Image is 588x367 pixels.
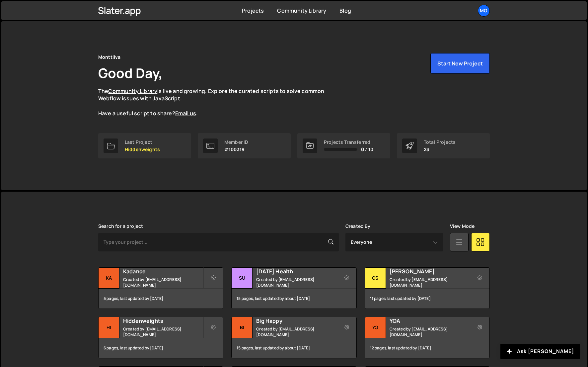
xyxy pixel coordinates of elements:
a: Community Library [108,87,157,95]
h1: Good Day, [98,64,163,82]
div: 11 pages, last updated by [DATE] [365,289,489,309]
div: YO [365,317,386,338]
h2: [DATE] Health [256,268,336,275]
small: Created by [EMAIL_ADDRESS][DOMAIN_NAME] [256,277,336,288]
small: Created by [EMAIL_ADDRESS][DOMAIN_NAME] [256,326,336,337]
div: Ka [99,268,119,289]
p: #100319 [224,147,248,152]
div: Hi [99,317,119,338]
button: Start New Project [430,53,490,74]
span: 0 / 10 [361,147,373,152]
p: Hiddenweights [125,147,160,152]
h2: YOA [390,317,470,324]
a: Mo [478,5,490,17]
h2: Big Happy [256,317,336,324]
p: The is live and growing. Explore the curated scripts to solve common Webflow issues with JavaScri... [98,87,337,117]
button: Ask [PERSON_NAME] [500,344,580,359]
div: Projects Transferred [324,139,373,145]
small: Created by [EMAIL_ADDRESS][DOMAIN_NAME] [390,326,470,337]
a: Email us [175,110,196,117]
a: Last Project Hiddenweights [98,133,191,158]
a: Os [PERSON_NAME] Created by [EMAIL_ADDRESS][DOMAIN_NAME] 11 pages, last updated by [DATE] [365,267,490,309]
div: 6 pages, last updated by [DATE] [99,338,223,358]
small: Created by [EMAIL_ADDRESS][DOMAIN_NAME] [390,277,470,288]
label: Search for a project [98,224,143,229]
label: View Mode [450,224,475,229]
div: Total Projects [424,139,456,145]
a: Community Library [277,7,326,14]
a: Projects [242,7,264,14]
a: Ka Kadance Created by [EMAIL_ADDRESS][DOMAIN_NAME] 5 pages, last updated by [DATE] [98,267,223,309]
a: Su [DATE] Health Created by [EMAIL_ADDRESS][DOMAIN_NAME] 15 pages, last updated by about [DATE] [231,267,356,309]
a: Bi Big Happy Created by [EMAIL_ADDRESS][DOMAIN_NAME] 15 pages, last updated by about [DATE] [231,317,356,358]
input: Type your project... [98,233,339,251]
div: 15 pages, last updated by about [DATE] [232,338,356,358]
a: YO YOA Created by [EMAIL_ADDRESS][DOMAIN_NAME] 12 pages, last updated by [DATE] [365,317,490,358]
div: 5 pages, last updated by [DATE] [99,289,223,309]
div: Member ID [224,139,248,145]
h2: [PERSON_NAME] [390,268,470,275]
div: 12 pages, last updated by [DATE] [365,338,489,358]
div: Su [232,268,253,289]
label: Created By [345,224,371,229]
div: Bi [232,317,253,338]
small: Created by [EMAIL_ADDRESS][DOMAIN_NAME] [123,326,203,337]
div: 15 pages, last updated by about [DATE] [232,289,356,309]
a: Blog [339,7,351,14]
h2: Hiddenweights [123,317,203,324]
div: Os [365,268,386,289]
div: Last Project [125,139,160,145]
div: Monttilva [98,53,120,61]
a: Hi Hiddenweights Created by [EMAIL_ADDRESS][DOMAIN_NAME] 6 pages, last updated by [DATE] [98,317,223,358]
small: Created by [EMAIL_ADDRESS][DOMAIN_NAME] [123,277,203,288]
h2: Kadance [123,268,203,275]
p: 23 [424,147,456,152]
